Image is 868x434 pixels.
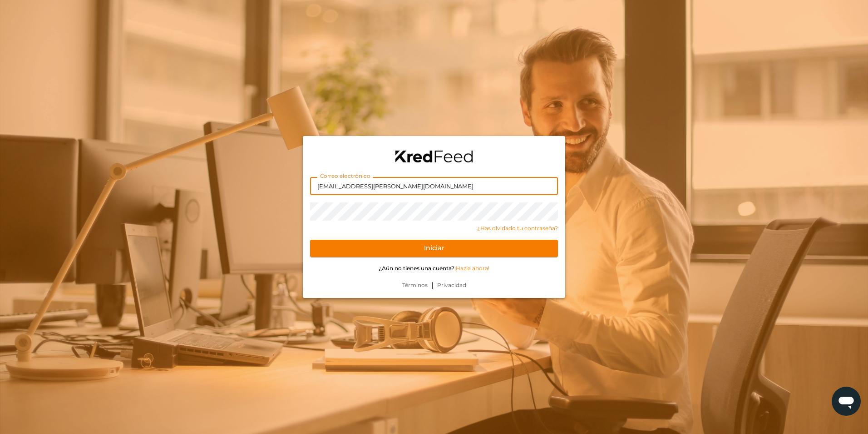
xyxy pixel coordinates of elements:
a: ¡Hazla ahora! [454,265,489,272]
button: Iniciar [310,240,558,257]
img: logo-black.png [395,151,473,162]
img: chatIcon [837,392,855,410]
a: Términos [399,281,431,289]
label: Correo electrónico [317,172,373,181]
div: | [303,280,565,298]
a: Privacidad [434,281,470,289]
a: ¿Has olvidado tu contraseña? [310,224,558,232]
p: ¿Aún no tienes una cuenta? [310,264,558,273]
